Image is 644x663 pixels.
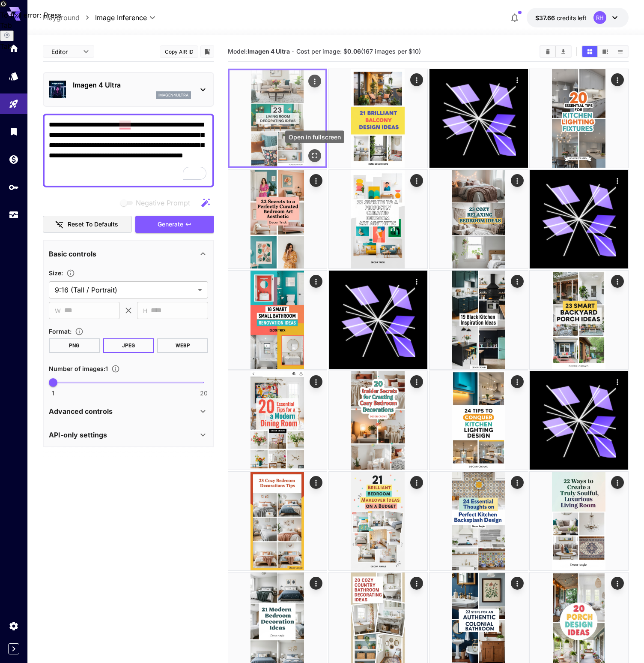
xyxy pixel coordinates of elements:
[63,269,78,277] button: Adjust the dimensions of the generated image by specifying its width and height in pixels, or sel...
[410,174,423,187] div: Actions
[556,46,571,57] button: Download All
[228,48,290,55] span: Model:
[611,476,624,489] div: Actions
[410,577,423,590] div: Actions
[73,80,191,90] p: Imagen 4 Ultra
[329,371,427,470] img: Z
[49,430,107,440] p: API-only settings
[158,92,188,98] p: imagen4ultra
[611,577,624,590] div: Actions
[310,476,322,489] div: Actions
[429,472,528,570] img: Z
[530,69,628,168] img: 9k=
[510,476,523,489] div: Actions
[598,46,613,57] button: Show images in video view
[410,275,423,288] div: Actions
[158,219,183,230] span: Generate
[108,365,123,373] button: Specify how many images to generate in a single request. Each image generation will be charged se...
[49,365,108,372] span: Number of images : 1
[611,275,624,288] div: Actions
[49,120,208,181] textarea: To enrich screen reader interactions, please activate Accessibility in Grammarly extension settings
[200,389,208,398] span: 20
[581,45,629,58] div: Show images in grid viewShow images in video viewShow images in list view
[49,76,208,102] div: Imagen 4 Ultraimagen4ultra
[51,47,78,56] span: Editor
[49,338,100,353] button: PNG
[49,406,113,416] p: Advanced controls
[9,71,19,81] div: Models
[510,275,523,288] div: Actions
[43,216,132,233] button: Reset to defaults
[103,338,154,353] button: JPEG
[52,389,54,398] span: 1
[310,577,322,590] div: Actions
[410,73,423,86] div: Actions
[136,198,190,208] span: Negative Prompt
[530,271,628,369] img: Z
[292,46,294,57] p: ·
[611,73,624,86] div: Actions
[429,170,528,268] img: 2Q==
[9,126,19,137] div: Library
[310,275,322,288] div: Actions
[611,174,624,187] div: Actions
[49,425,208,445] div: API-only settings
[510,577,523,590] div: Actions
[329,69,427,168] img: Z
[329,170,427,268] img: Z
[510,73,523,86] div: Actions
[55,306,61,316] span: W
[9,621,19,631] div: Settings
[143,306,147,316] span: H
[540,45,572,58] div: Clear ImagesDownload All
[347,48,361,55] b: 0.06
[9,182,19,193] div: API Keys
[247,48,290,55] b: Imagen 4 Ultra
[613,46,628,57] button: Show images in list view
[119,197,197,208] span: Negative prompts are not compatible with the selected model.
[510,174,523,187] div: Actions
[510,375,523,388] div: Actions
[72,327,87,336] button: Choose the file format for the output image.
[9,99,19,109] div: Playground
[49,401,208,422] div: Advanced controls
[9,154,19,165] div: Wallet
[160,45,198,58] button: Copy AIR ID
[228,271,327,369] img: Z
[203,46,211,57] button: Add to library
[228,371,327,470] img: Z
[540,46,555,57] button: Clear Images
[228,472,327,570] img: 9k=
[308,75,321,87] div: Actions
[135,216,214,233] button: Generate
[329,472,427,570] img: Z
[308,149,321,162] div: Open in fullscreen
[55,285,194,295] span: 9:16 (Tall / Portrait)
[310,174,322,187] div: Actions
[49,244,208,264] div: Basic controls
[49,269,63,277] span: Size :
[429,271,528,369] img: 2Q==
[582,46,597,57] button: Show images in grid view
[410,476,423,489] div: Actions
[8,643,19,654] button: Expand sidebar
[429,371,528,470] img: 2Q==
[611,375,624,388] div: Actions
[49,328,72,335] span: Format :
[310,375,322,388] div: Actions
[410,375,423,388] div: Actions
[228,170,327,268] img: Z
[530,472,628,570] img: 2Q==
[296,48,421,55] span: Cost per image: $ (167 images per $10)
[49,249,96,259] p: Basic controls
[285,131,344,143] div: Open in fullscreen
[157,338,208,353] button: WEBP
[9,210,19,220] div: Usage
[230,70,325,166] img: 9k=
